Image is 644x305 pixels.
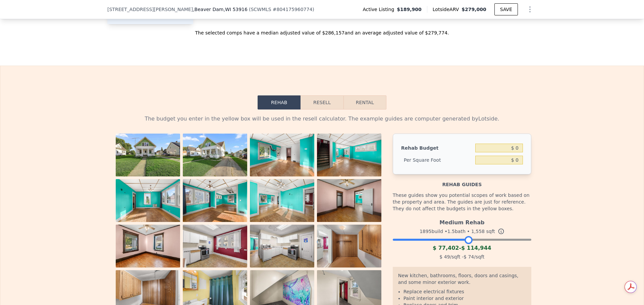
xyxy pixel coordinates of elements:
[193,6,248,13] span: , Beaver Dam
[393,252,531,261] div: /sqft - /sqft
[317,134,381,176] img: Property Photo 4
[317,179,381,222] img: Property Photo 8
[116,134,180,176] img: Property Photo 1
[251,7,271,12] span: SCWMLS
[393,174,531,188] div: Rehab guides
[249,6,314,13] div: ( )
[401,154,473,166] div: Per Square Foot
[393,188,531,216] div: These guides show you potential scopes of work based on the property and area. The guides are jus...
[398,272,526,288] div: New kitchen, bathrooms, floors, doors and casings, and some minor exterior work.
[113,115,531,123] div: The budget you enter in the yellow box will be used in the resell calculator. The example guides ...
[439,254,450,259] span: $ 49
[523,3,537,16] button: Show Options
[461,245,491,251] span: $ 114,944
[223,7,247,12] span: , WI 53916
[393,216,531,227] div: Medium Rehab
[116,179,180,222] img: Property Photo 5
[343,95,386,109] button: Rental
[401,142,473,154] div: Rehab Budget
[107,6,193,13] span: [STREET_ADDRESS][PERSON_NAME]
[250,134,314,176] img: Property Photo 3
[393,244,531,252] div: -
[250,179,314,222] img: Property Photo 7
[183,225,247,268] img: Property Photo 10
[116,225,180,268] img: Property Photo 9
[363,6,397,13] span: Active Listing
[494,3,518,15] button: SAVE
[317,225,381,268] img: Property Photo 12
[464,254,474,259] span: $ 74
[433,6,462,13] span: Lotside ARV
[433,245,459,251] span: $ 77,402
[404,295,526,302] li: Paint interior and exterior
[258,95,301,109] button: Rehab
[107,24,537,36] div: The selected comps have a median adjusted value of $286,157 and an average adjusted value of $279...
[393,227,531,236] div: 1895 build • 1.5 bath • sqft
[273,7,313,12] span: # 804175960774
[471,229,485,234] span: 1,558
[183,134,247,176] img: Property Photo 2
[250,225,314,268] img: Property Photo 11
[397,6,422,13] span: $189,900
[301,95,343,109] button: Resell
[462,7,486,12] span: $279,000
[404,288,526,295] li: Replace electrical fixtures
[183,179,247,222] img: Property Photo 6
